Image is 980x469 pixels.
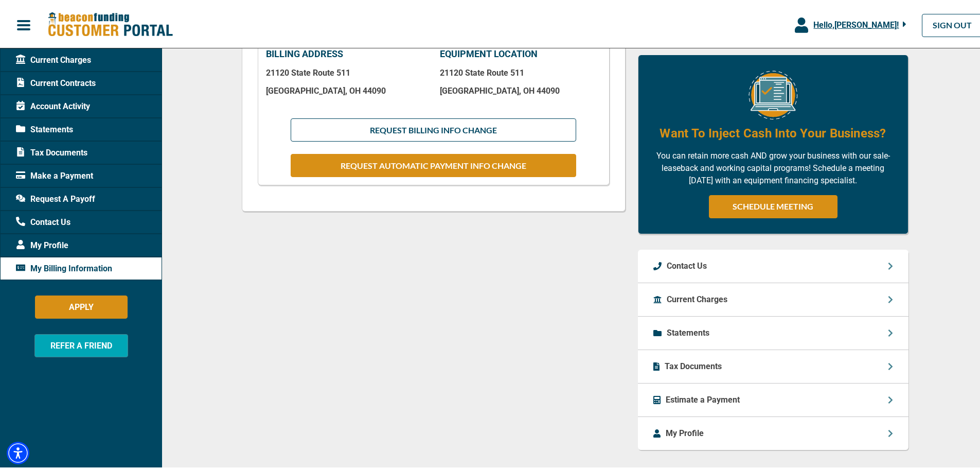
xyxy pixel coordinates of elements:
[749,68,797,117] img: Equipment Financing Online Image
[665,358,722,371] p: Tax Documents
[667,325,709,337] p: Statements
[291,152,576,175] button: REQUEST AUTOMATIC PAYMENT INFO CHANGE
[16,121,73,134] span: Statements
[666,392,740,404] p: Estimate a Payment
[16,237,68,250] span: My Profile
[667,291,727,304] p: Current Charges
[16,191,95,203] span: Request A Payoff
[16,52,91,64] span: Current Charges
[16,145,87,157] span: Tax Documents
[667,258,707,270] p: Contact Us
[440,46,601,58] p: EQUIPMENT LOCATION
[7,440,29,462] div: Accessibility Menu
[266,84,427,94] p: [GEOGRAPHIC_DATA] , OH 44090
[16,75,96,88] span: Current Contracts
[16,214,70,227] span: Contact Us
[266,66,427,76] p: 21120 State Route 511
[666,425,704,438] p: My Profile
[16,168,93,180] span: Make a Payment
[35,293,128,317] button: APPLY
[813,18,899,28] span: Hello, [PERSON_NAME] !
[440,84,601,94] p: [GEOGRAPHIC_DATA] , OH 44090
[266,46,427,58] p: BILLING ADDRESS
[16,98,90,111] span: Account Activity
[34,332,128,355] button: REFER A FRIEND
[660,123,886,140] h4: Want To Inject Cash Into Your Business?
[654,148,893,185] p: You can retain more cash AND grow your business with our sale-leaseback and working capital progr...
[291,116,576,140] button: REQUEST BILLING INFO CHANGE
[440,66,601,76] p: 21120 State Route 511
[16,260,112,273] span: My Billing Information
[47,10,173,36] img: Beacon Funding Customer Portal Logo
[709,193,838,216] a: SCHEDULE MEETING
